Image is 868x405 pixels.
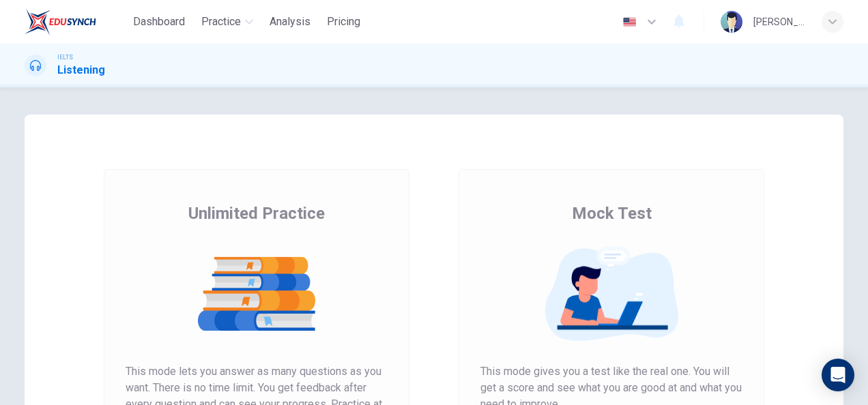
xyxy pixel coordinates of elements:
span: Unlimited Practice [188,202,325,224]
span: Dashboard [133,14,185,30]
button: Dashboard [128,10,190,34]
div: Open Intercom Messenger [822,359,854,391]
img: en [621,17,638,27]
span: IELTS [57,52,73,62]
span: Practice [201,14,241,30]
a: EduSynch logo [25,8,128,35]
span: Pricing [327,14,360,30]
div: [PERSON_NAME] [753,14,805,30]
h1: Listening [57,62,105,78]
button: Pricing [321,10,366,34]
span: Mock Test [572,202,652,224]
img: Profile picture [721,11,742,33]
span: Analysis [270,14,310,30]
button: Practice [196,10,259,34]
img: EduSynch logo [25,8,96,35]
button: Analysis [264,10,316,34]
